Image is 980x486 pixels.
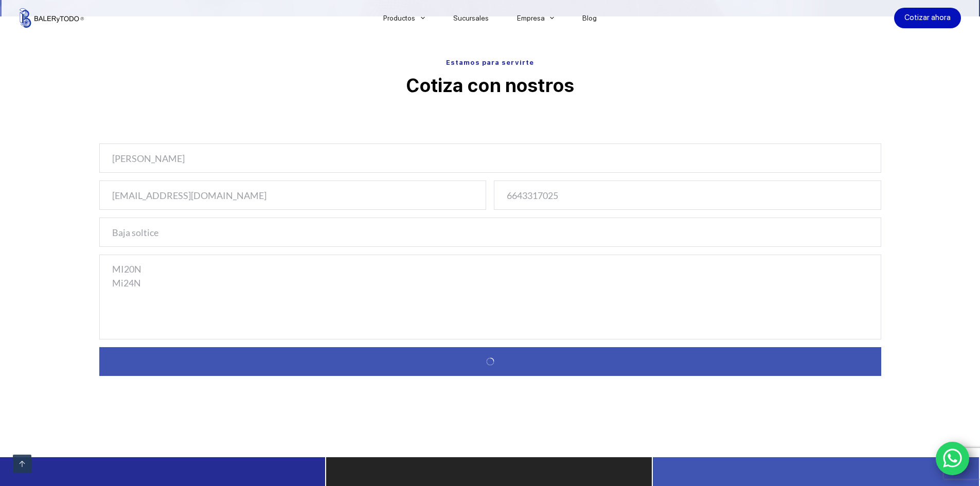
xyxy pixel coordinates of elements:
a: Cotizar ahora [894,8,961,28]
input: Nombre completo [99,143,881,173]
p: Cotiza con nostros [99,73,881,99]
a: Ir arriba [13,455,31,473]
img: Balerytodo [20,8,84,28]
input: Telefono [494,181,881,210]
a: WhatsApp [936,442,970,476]
input: Empresa [99,218,881,247]
span: Estamos para servirte [446,59,534,66]
input: Email [99,181,487,210]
